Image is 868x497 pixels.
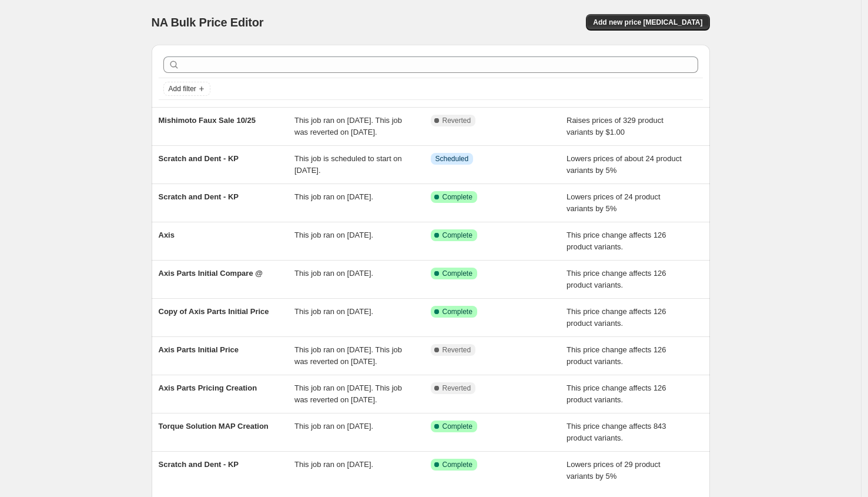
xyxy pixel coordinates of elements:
[294,192,373,201] span: This job ran on [DATE].
[152,16,264,29] span: NA Bulk Price Editor
[159,116,256,125] span: Mishimoto Faux Sale 10/25
[294,383,402,404] span: This job ran on [DATE]. This job was reverted on [DATE].
[567,154,682,175] span: Lowers prices of about 24 product variants by 5%
[163,82,210,96] button: Add filter
[586,14,709,31] button: Add new price [MEDICAL_DATA]
[443,269,472,278] span: Complete
[294,345,402,366] span: This job ran on [DATE]. This job was reverted on [DATE].
[169,84,196,94] span: Add filter
[567,345,666,366] span: This price change affects 126 product variants.
[443,231,472,240] span: Complete
[435,154,469,164] span: Scheduled
[294,307,373,316] span: This job ran on [DATE].
[567,116,663,136] span: Raises prices of 329 product variants by $1.00
[159,307,269,316] span: Copy of Axis Parts Initial Price
[159,422,269,431] span: Torque Solution MAP Creation
[567,307,666,328] span: This price change affects 126 product variants.
[159,231,175,239] span: Axis
[294,269,373,278] span: This job ran on [DATE].
[567,460,661,481] span: Lowers prices of 29 product variants by 5%
[567,231,666,251] span: This price change affects 126 product variants.
[294,460,373,469] span: This job ran on [DATE].
[159,460,239,469] span: Scratch and Dent - KP
[443,383,471,393] span: Reverted
[159,383,257,392] span: Axis Parts Pricing Creation
[443,307,472,316] span: Complete
[294,116,402,136] span: This job ran on [DATE]. This job was reverted on [DATE].
[159,269,263,278] span: Axis Parts Initial Compare @
[443,345,471,355] span: Reverted
[159,345,239,354] span: Axis Parts Initial Price
[443,192,472,202] span: Complete
[159,154,239,163] span: Scratch and Dent - KP
[567,383,666,404] span: This price change affects 126 product variants.
[294,154,402,175] span: This job is scheduled to start on [DATE].
[443,116,471,125] span: Reverted
[567,192,661,213] span: Lowers prices of 24 product variants by 5%
[567,422,666,442] span: This price change affects 843 product variants.
[443,460,472,469] span: Complete
[443,422,472,431] span: Complete
[567,269,666,289] span: This price change affects 126 product variants.
[294,422,373,431] span: This job ran on [DATE].
[159,192,239,201] span: Scratch and Dent - KP
[294,231,373,239] span: This job ran on [DATE].
[593,18,702,27] span: Add new price [MEDICAL_DATA]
